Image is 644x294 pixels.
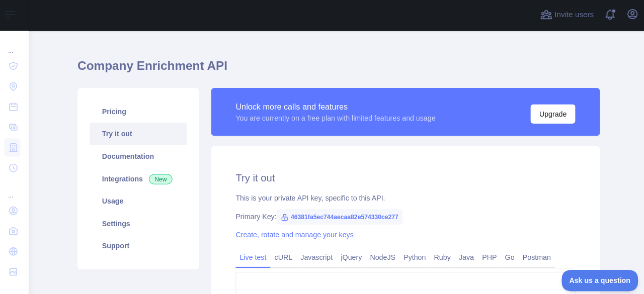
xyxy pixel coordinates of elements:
[236,229,353,237] a: Create, rotate and manage your keys
[236,210,572,220] div: Primary Key:
[336,247,365,263] a: jQuery
[93,123,188,145] a: Try it out
[475,247,498,263] a: PHP
[8,36,24,56] div: ...
[365,247,398,263] a: NodeJS
[516,247,551,263] a: Postman
[93,211,188,233] a: Settings
[428,247,453,263] a: Ruby
[527,105,572,124] button: Upgrade
[93,101,188,123] a: Pricing
[93,189,188,211] a: Usage
[277,208,401,223] span: 46381fa5ec744aecaa82e574330ce277
[8,178,24,199] div: ...
[236,192,572,202] div: This is your private API key, specific to this API.
[151,173,174,183] span: New
[453,247,476,263] a: Java
[498,247,516,263] a: Go
[93,145,188,167] a: Documentation
[93,233,188,255] a: Support
[271,247,296,263] a: cURL
[398,247,428,263] a: Python
[236,170,572,184] h2: Try it out
[236,101,434,113] div: Unlock more calls and features
[535,8,592,24] button: Invite users
[80,58,596,82] h1: Company Enrichment API
[296,247,336,263] a: Javascript
[558,268,634,289] iframe: Toggle Customer Support
[236,247,271,263] a: Live test
[236,113,434,123] div: You are currently on a free plan with limited features and usage
[551,11,590,22] span: Invite users
[93,167,188,189] a: Integrations New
